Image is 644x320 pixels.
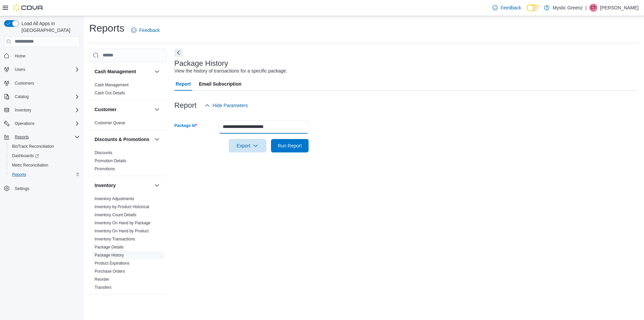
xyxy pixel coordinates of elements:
a: Promotion Details [95,158,126,163]
a: Cash Management [95,83,128,87]
div: View the history of transactions for a specific package. [174,67,287,75]
span: CT [591,4,596,12]
label: Package Id [174,123,197,128]
a: Reports [9,171,29,179]
nav: Complex example [4,48,80,211]
span: Cash Out Details [95,90,125,96]
div: Carli Turner [589,4,597,12]
span: Feedback [500,4,521,11]
a: Customer Queue [95,121,125,125]
button: Metrc Reconciliation [7,161,83,170]
button: Cash Management [153,67,161,76]
span: Inventory Adjustments [95,196,134,201]
h3: Customer [95,106,116,113]
span: Report [176,77,191,91]
button: Export [229,139,266,152]
span: Email Subscription [199,77,241,91]
a: Feedback [128,24,162,37]
span: Catalog [12,93,80,101]
button: BioTrack Reconciliation [7,142,83,151]
h1: Reports [89,21,124,35]
button: Loyalty [153,300,161,308]
div: Customer [89,119,166,130]
button: Catalog [12,93,31,101]
a: Dashboards [7,151,83,161]
span: Discounts [95,150,112,155]
span: Promotions [95,166,115,172]
a: Metrc Reconciliation [9,161,51,169]
span: Catalog [15,94,29,99]
button: Discounts & Promotions [153,135,161,143]
button: Customers [1,78,83,88]
span: Inventory Transactions [95,236,135,242]
a: Home [12,52,28,60]
span: Inventory On Hand by Package [95,220,151,226]
span: Operations [12,120,80,128]
button: Reports [7,170,83,179]
a: Cash Out Details [95,91,125,95]
button: Operations [12,120,37,128]
h3: Report [174,101,197,109]
img: Cova [13,4,44,11]
button: Hide Parameters [202,99,251,112]
h3: Discounts & Promotions [95,136,149,143]
span: Reorder [95,277,109,282]
span: Inventory [15,107,31,113]
span: Reports [12,172,26,177]
span: Transfers [95,285,111,290]
a: Package History [95,253,124,258]
button: Inventory [12,106,34,114]
a: Inventory Adjustments [95,196,134,201]
span: Reports [15,134,29,140]
a: Inventory On Hand by Package [95,221,151,225]
span: Customers [15,81,34,86]
span: Settings [12,184,80,192]
button: Loyalty [95,301,152,307]
p: Mystic Greenz [553,4,583,12]
span: Dashboards [12,153,39,158]
button: Home [1,51,83,61]
a: Dashboards [9,152,42,160]
a: Inventory Count Details [95,213,137,217]
button: Reports [12,133,32,141]
h3: Cash Management [95,68,136,75]
h3: Package History [174,59,228,67]
span: Metrc Reconciliation [12,163,48,168]
span: Operations [15,121,35,126]
span: Load All Apps in [GEOGRAPHIC_DATA] [19,20,80,34]
button: Inventory [1,105,83,115]
span: Hide Parameters [213,102,248,109]
span: Promotion Details [95,158,126,164]
button: Reports [1,132,83,142]
span: Users [15,67,25,72]
span: Feedback [139,27,160,34]
a: Package Details [95,245,124,249]
button: Discounts & Promotions [95,136,152,143]
div: Cash Management [89,81,166,100]
button: Users [12,65,28,74]
span: Metrc Reconciliation [9,161,80,169]
a: Product Expirations [95,261,129,266]
div: Inventory [89,195,166,294]
a: Purchase Orders [95,269,125,274]
p: | [585,4,587,12]
a: Transfers [95,285,111,290]
span: Inventory by Product Historical [95,204,149,210]
span: Home [12,52,80,60]
button: Run Report [271,139,309,152]
a: BioTrack Reconciliation [9,142,57,150]
span: BioTrack Reconciliation [12,144,54,149]
input: Dark Mode [527,4,541,11]
span: Inventory [12,106,80,114]
span: Customer Queue [95,120,125,126]
span: BioTrack Reconciliation [9,142,80,150]
button: Operations [1,119,83,128]
button: Settings [1,183,83,193]
a: Inventory by Product Historical [95,204,149,209]
span: Export [233,139,262,152]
